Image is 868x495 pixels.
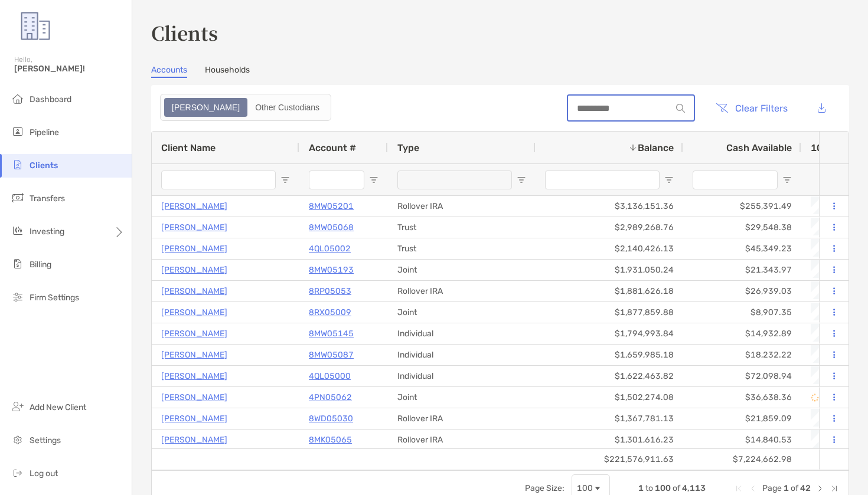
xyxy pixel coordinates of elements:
a: [PERSON_NAME] [161,284,227,299]
a: [PERSON_NAME] [161,390,227,405]
div: $8,907.35 [683,302,801,323]
img: logout icon [11,466,25,480]
div: $7,224,662.98 [683,449,801,470]
div: $2,989,268.76 [536,217,683,238]
div: Trust [388,217,536,238]
div: Joint [388,302,536,323]
span: Type [397,142,419,153]
div: Joint [388,387,536,408]
a: [PERSON_NAME] [161,348,227,362]
img: billing icon [11,257,25,271]
button: Open Filter Menu [280,175,290,185]
div: $14,840.53 [683,430,801,450]
span: Balance [638,142,674,153]
span: Pipeline [30,127,59,137]
p: 8MW05201 [309,199,354,214]
a: 4QL05002 [309,241,351,256]
div: $36,638.36 [683,387,801,408]
span: [PERSON_NAME]! [14,64,125,74]
a: [PERSON_NAME] [161,369,227,383]
span: of [673,483,680,493]
img: Processing Data icon [811,394,819,402]
div: $26,939.03 [683,281,801,301]
div: First Page [734,484,743,493]
h3: Clients [151,19,849,46]
div: $255,391.49 [683,196,801,217]
a: [PERSON_NAME] [161,241,227,256]
div: $1,794,993.84 [536,323,683,344]
div: $1,931,050.24 [536,260,683,280]
a: [PERSON_NAME] [161,411,227,426]
input: Balance Filter Input [545,171,660,189]
div: $221,576,911.63 [536,449,683,470]
div: $72,098.94 [683,366,801,386]
div: 100 [577,483,593,493]
div: $1,881,626.18 [536,281,683,301]
img: add_new_client icon [11,399,25,414]
div: Last Page [830,484,839,493]
img: Zoe Logo [14,5,57,47]
img: firm-settings icon [11,290,25,304]
div: Individual [388,345,536,365]
div: $29,548.38 [683,217,801,238]
a: 8MW05068 [309,220,354,235]
span: 1 [638,483,644,493]
span: Firm Settings [30,293,79,303]
span: 100 [655,483,671,493]
div: $1,659,985.18 [536,345,683,365]
div: segmented control [160,94,331,121]
span: 1 [784,483,789,493]
input: Account # Filter Input [309,171,364,189]
span: 42 [800,483,811,493]
a: [PERSON_NAME] [161,220,227,235]
button: Clear Filters [707,95,797,121]
a: [PERSON_NAME] [161,263,227,277]
div: Trust [388,238,536,259]
div: Rollover IRA [388,281,536,301]
div: Page Size: [525,483,564,493]
img: pipeline icon [11,124,25,139]
img: clients icon [11,158,25,172]
a: 8RX05009 [309,305,351,320]
p: 4QL05000 [309,369,351,383]
div: $2,140,426.13 [536,238,683,259]
img: dashboard icon [11,91,25,106]
div: $1,877,859.88 [536,302,683,323]
a: 8MK05065 [309,432,352,447]
img: investing icon [11,224,25,238]
a: [PERSON_NAME] [161,199,227,214]
div: Rollover IRA [388,196,536,217]
span: Dashboard [30,94,71,104]
div: Rollover IRA [388,430,536,450]
span: Log out [30,468,58,478]
div: $1,367,781.13 [536,408,683,429]
div: Previous Page [748,484,758,493]
a: 8MW05087 [309,348,354,362]
a: 4PN05062 [309,390,352,405]
a: [PERSON_NAME] [161,326,227,341]
div: $1,502,274.08 [536,387,683,408]
a: 8MW05193 [309,263,354,277]
span: 4,113 [682,483,706,493]
div: $21,343.97 [683,260,801,280]
button: Open Filter Menu [664,175,674,185]
span: Client Name [161,142,216,153]
div: $1,301,616.23 [536,430,683,450]
input: Client Name Filter Input [161,171,276,189]
span: Cash Available [726,142,792,153]
div: Other Custodians [249,99,326,116]
span: to [645,483,653,493]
